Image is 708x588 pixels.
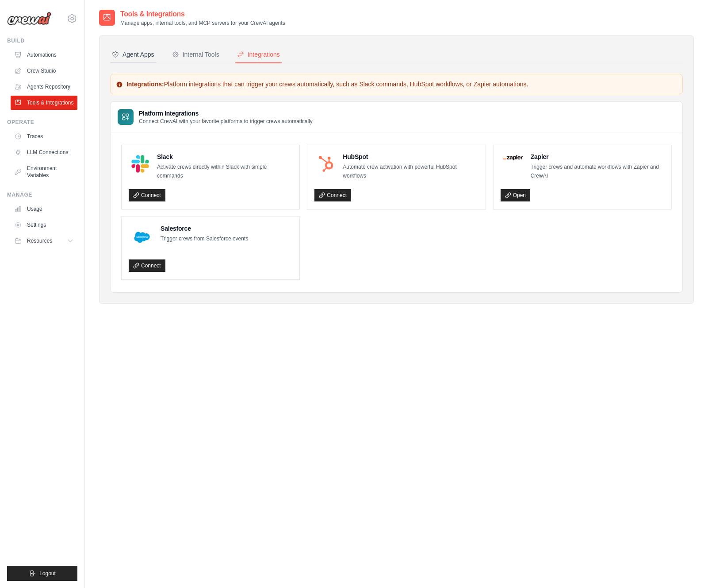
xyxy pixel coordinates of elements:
h4: HubSpot [343,152,478,161]
a: Open [501,189,530,201]
p: Connect CrewAI with your favorite platforms to trigger crews automatically [139,118,313,125]
div: Agent Apps [112,50,154,59]
div: Internal Tools [172,50,219,59]
button: Internal Tools [170,46,221,63]
div: Integrations [237,50,280,59]
button: Integrations [235,46,282,63]
p: Trigger crews from Salesforce events [161,235,248,244]
a: Connect [129,259,165,272]
p: Activate crews directly within Slack with simple commands [157,163,292,180]
a: Tools & Integrations [11,96,77,110]
button: Resources [11,234,77,248]
img: Salesforce Logo [131,227,153,248]
a: Connect [314,189,351,201]
a: Settings [11,218,77,232]
div: Operate [7,119,77,126]
h4: Slack [157,152,292,161]
h3: Platform Integrations [139,109,313,118]
p: Platform integrations that can trigger your crews automatically, such as Slack commands, HubSpot ... [116,80,677,89]
a: LLM Connections [11,145,77,159]
a: Environment Variables [11,161,77,182]
img: Zapier Logo [503,155,523,160]
p: Automate crew activation with powerful HubSpot workflows [343,163,478,180]
a: Traces [11,129,77,143]
p: Manage apps, internal tools, and MCP servers for your CrewAI agents [120,19,285,27]
a: Agents Repository [11,80,77,94]
a: Crew Studio [11,64,77,78]
h4: Salesforce [161,224,248,233]
img: HubSpot Logo [317,155,335,173]
p: Trigger crews and automate workflows with Zapier and CrewAI [531,163,664,180]
button: Logout [7,566,77,581]
h4: Zapier [531,152,664,161]
span: Resources [27,237,52,244]
img: Logo [7,12,51,25]
strong: Integrations: [126,81,164,88]
span: Logout [39,570,56,577]
a: Connect [129,189,165,201]
a: Automations [11,48,77,62]
div: Build [7,37,77,44]
a: Usage [11,202,77,216]
button: Agent Apps [110,46,156,63]
img: Slack Logo [131,155,149,173]
h2: Tools & Integrations [120,9,285,19]
div: Manage [7,191,77,198]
